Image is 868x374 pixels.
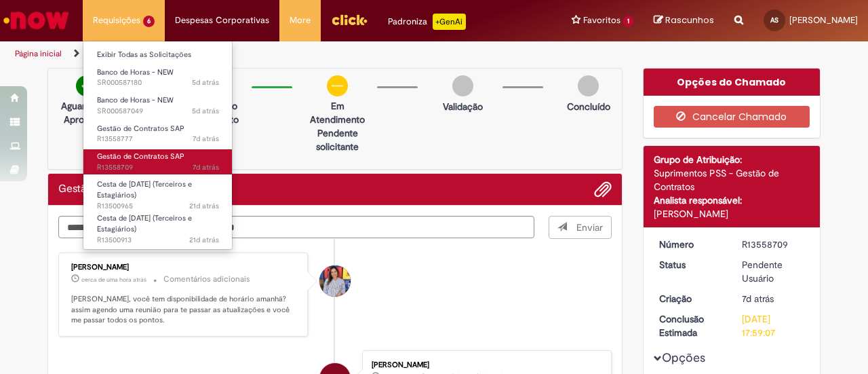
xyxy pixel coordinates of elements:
[649,312,732,339] dt: Conclusão Estimada
[175,14,269,27] span: Despesas Corporativas
[665,14,714,26] span: Rascunhos
[649,292,732,305] dt: Criação
[81,276,146,284] span: cerca de uma hora atrás
[193,162,219,172] span: 7d atrás
[192,106,219,116] span: 5d atrás
[189,201,219,211] time: 08/09/2025 19:10:25
[742,258,805,285] div: Pendente Usuário
[71,294,297,326] p: [PERSON_NAME], você tem disponibilidade de horário amanhã? assim agendo uma reunião para te passa...
[10,41,568,67] ul: Trilhas de página
[742,293,774,305] span: 7d atrás
[97,151,184,162] span: Gestão de Contratos SAP
[443,100,483,113] p: Validação
[189,235,219,245] time: 08/09/2025 18:58:45
[649,258,732,272] dt: Status
[192,106,219,116] time: 25/09/2025 14:07:42
[97,134,219,145] span: R13558777
[83,41,233,250] ul: Requisições
[163,274,250,285] small: Comentários adicionais
[97,213,192,234] span: Cesta de [DATE] (Terceiros e Estagiários)
[97,106,219,117] span: SR000587049
[15,48,62,59] a: Página inicial
[452,75,473,96] img: img-circle-grey.png
[319,265,351,297] div: Julia Roberta Silva Lino
[742,312,805,339] div: [DATE] 17:59:07
[290,14,311,27] span: More
[388,14,466,30] div: Padroniza
[54,99,119,126] p: Aguardando Aprovação
[58,183,180,195] h2: Gestão de Contratos SAP Histórico de tíquete
[331,10,368,30] img: click_logo_yellow_360x200.png
[327,75,348,96] img: circle-minus.png
[742,292,805,305] div: 23/09/2025 11:48:32
[143,16,155,27] span: 6
[594,181,612,198] button: Adicionar anexos
[654,193,810,207] div: Analista responsável:
[97,201,219,212] span: R13500965
[97,77,219,88] span: SR000587180
[83,93,233,118] a: Aberto SR000587049 : Banco de Horas - NEW
[372,361,597,369] div: [PERSON_NAME]
[578,75,599,96] img: img-circle-grey.png
[76,75,97,96] img: check-circle-green.png
[93,14,140,27] span: Requisições
[654,207,810,221] div: [PERSON_NAME]
[654,106,810,128] button: Cancelar Chamado
[654,14,714,27] a: Rascunhos
[189,201,219,211] span: 21d atrás
[193,162,219,172] time: 23/09/2025 11:48:33
[83,48,233,62] a: Exibir Todas as Solicitações
[97,95,174,105] span: Banco de Horas - NEW
[83,177,233,206] a: Aberto R13500965 : Cesta de Natal (Terceiros e Estagiários)
[58,216,534,238] textarea: Digite sua mensagem aqui...
[1,7,71,34] img: ServiceNow
[742,238,805,251] div: R13558709
[83,211,233,240] a: Aberto R13500913 : Cesta de Natal (Terceiros e Estagiários)
[304,126,370,153] p: Pendente solicitante
[97,67,174,77] span: Banco de Horas - NEW
[83,149,233,174] a: Aberto R13558709 : Gestão de Contratos SAP
[83,121,233,147] a: Aberto R13558777 : Gestão de Contratos SAP
[789,14,858,26] span: [PERSON_NAME]
[189,235,219,245] span: 21d atrás
[97,124,184,134] span: Gestão de Contratos SAP
[81,276,146,284] time: 29/09/2025 15:39:27
[192,77,219,88] span: 5d atrás
[770,16,778,24] span: AS
[742,293,774,305] time: 23/09/2025 11:48:32
[654,166,810,193] div: Suprimentos PSS - Gestão de Contratos
[654,153,810,166] div: Grupo de Atribuição:
[97,179,192,200] span: Cesta de [DATE] (Terceiros e Estagiários)
[644,69,821,96] div: Opções do Chamado
[193,134,219,144] span: 7d atrás
[649,238,732,251] dt: Número
[192,77,219,88] time: 25/09/2025 15:01:16
[567,100,610,113] p: Concluído
[433,14,466,30] p: +GenAi
[71,263,297,272] div: [PERSON_NAME]
[97,235,219,246] span: R13500913
[623,16,633,27] span: 1
[304,99,370,126] p: Em Atendimento
[83,65,233,90] a: Aberto SR000587180 : Banco de Horas - NEW
[583,14,620,27] span: Favoritos
[97,162,219,173] span: R13558709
